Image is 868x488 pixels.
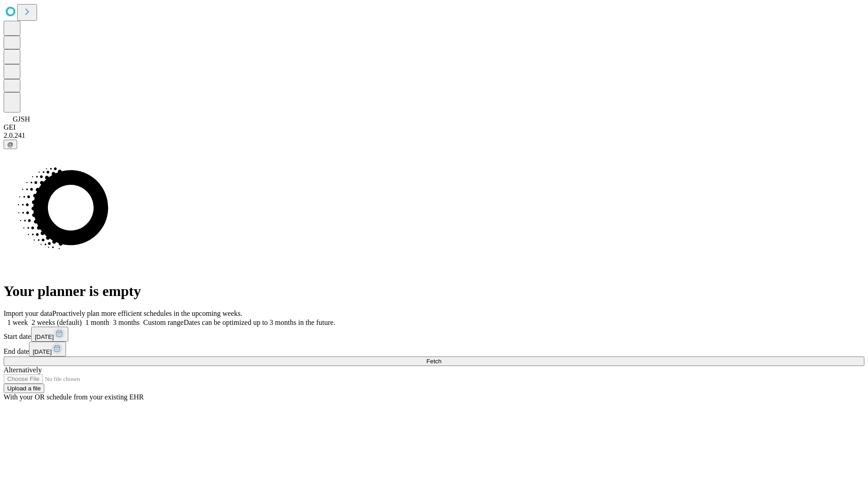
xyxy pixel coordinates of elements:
span: GJSH [13,115,30,123]
span: Custom range [143,319,184,326]
div: 2.0.241 [4,131,864,140]
button: @ [4,140,17,149]
span: With your OR schedule from your existing EHR [4,393,144,401]
span: Proactively plan more efficient schedules in the upcoming weeks. [52,310,242,317]
span: [DATE] [33,348,52,355]
button: Upload a file [4,384,44,393]
button: Fetch [4,357,864,366]
span: Alternatively [4,366,42,374]
div: End date [4,342,864,357]
span: Import your data [4,310,52,317]
button: [DATE] [31,327,68,342]
span: 1 week [7,319,28,326]
span: [DATE] [35,333,54,340]
span: Fetch [426,358,441,365]
span: 1 month [85,319,109,326]
div: Start date [4,327,864,342]
span: 2 weeks (default) [32,319,82,326]
button: [DATE] [29,342,66,357]
div: GEI [4,123,864,131]
h1: Your planner is empty [4,283,864,300]
span: Dates can be optimized up to 3 months in the future. [184,319,335,326]
span: @ [7,141,14,148]
span: 3 months [113,319,140,326]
